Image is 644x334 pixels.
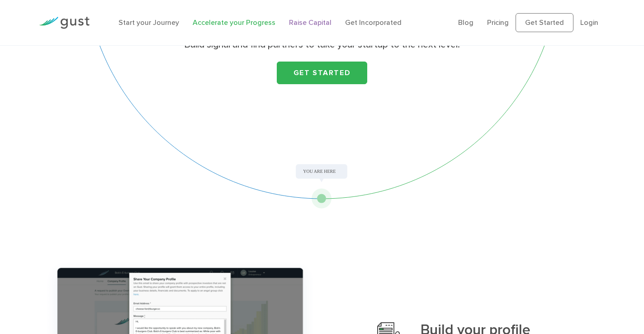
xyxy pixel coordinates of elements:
a: Get Incorporated [345,18,402,27]
a: Raise Capital [289,18,331,27]
a: Pricing [487,18,509,27]
a: Get Started [516,13,573,32]
a: Start your Journey [118,18,179,27]
a: Accelerate your Progress [193,18,275,27]
img: Gust Logo [39,17,90,29]
a: Login [580,18,598,27]
a: Get Started [277,62,367,84]
a: Blog [458,18,474,27]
